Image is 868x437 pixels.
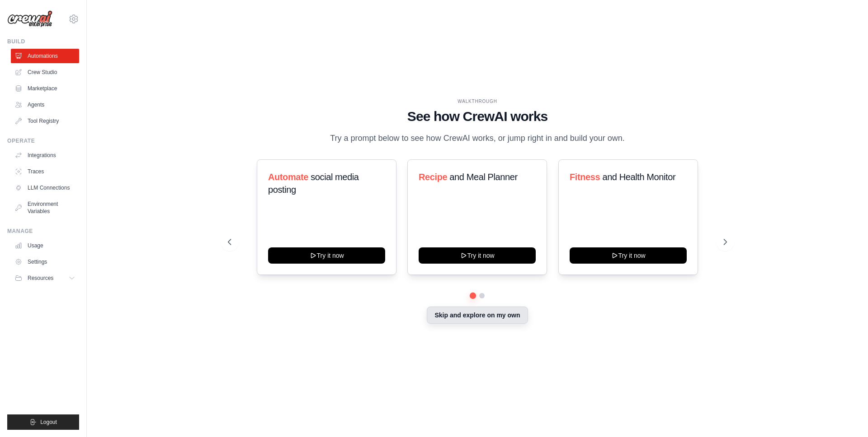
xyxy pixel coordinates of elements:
a: Traces [11,164,79,179]
a: Settings [11,255,79,269]
span: Fitness [570,172,600,182]
span: Recipe [419,172,447,182]
span: Resources [28,274,53,282]
div: Operate [7,137,79,144]
button: Try it now [419,247,536,264]
div: WALKTHROUGH [228,98,727,105]
a: Environment Variables [11,197,79,218]
span: Logout [40,418,57,426]
p: Try a prompt below to see how CrewAI works, or jump right in and build your own. [325,132,629,145]
h1: See how CrewAI works [228,108,727,125]
img: Logo [7,10,52,28]
iframe: Chat Widget [823,394,868,437]
a: Agents [11,98,79,112]
button: Logout [7,414,79,430]
button: Resources [11,271,79,285]
a: LLM Connections [11,181,79,195]
a: Marketplace [11,81,79,96]
span: and Health Monitor [602,172,675,182]
button: Skip and explore on my own [427,307,528,324]
span: and Meal Planner [450,172,518,182]
button: Try it now [570,247,687,264]
a: Tool Registry [11,114,79,128]
a: Automations [11,49,79,63]
div: Manage [7,228,79,235]
div: Build [7,38,79,45]
button: Try it now [268,247,385,264]
a: Integrations [11,148,79,163]
span: Automate [268,172,308,182]
span: social media posting [268,172,359,195]
a: Usage [11,238,79,253]
a: Crew Studio [11,65,79,79]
